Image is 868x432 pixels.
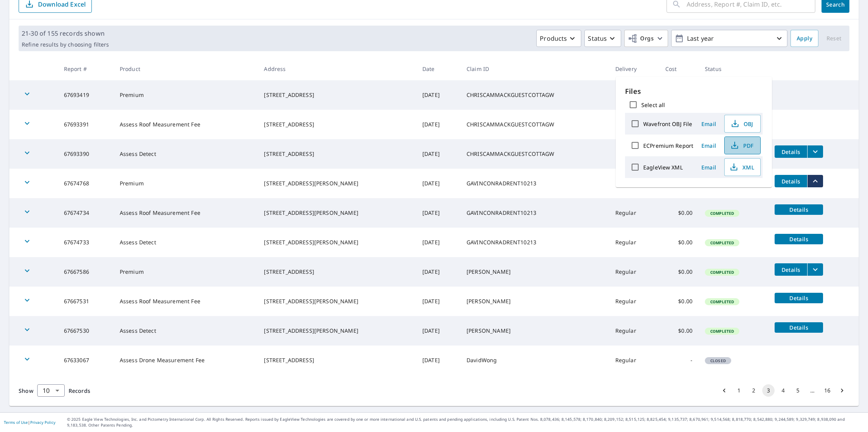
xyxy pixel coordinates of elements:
button: Orgs [624,30,668,47]
td: Regular [609,228,659,257]
td: [PERSON_NAME] [460,257,609,287]
span: Completed [706,240,739,245]
td: Regular [609,198,659,228]
span: Details [779,206,818,213]
td: Assess Detect [114,228,258,257]
td: $0.00 [659,257,699,287]
div: [STREET_ADDRESS] [264,356,410,364]
button: Go to next page [836,384,848,397]
div: [STREET_ADDRESS] [264,91,410,99]
span: Search [828,1,843,8]
button: detailsBtn-67667586 [775,263,807,276]
span: Closed [706,358,730,363]
td: Premium [114,80,258,110]
td: Assess Detect [114,316,258,346]
p: Last year [684,32,775,45]
button: Products [536,30,581,47]
th: Status [699,57,768,80]
div: Show 10 records [37,384,65,397]
a: Privacy Policy [30,420,55,425]
th: Cost [659,57,699,80]
div: [STREET_ADDRESS][PERSON_NAME] [264,327,410,335]
label: Select all [641,101,665,109]
td: CHRISCAMMACKGUESTCOTTAGW [460,80,609,110]
div: [STREET_ADDRESS][PERSON_NAME] [264,209,410,217]
span: Apply [797,34,812,43]
label: Wavefront OBJ File [643,120,692,128]
a: Terms of Use [4,420,28,425]
span: Completed [706,299,739,304]
nav: pagination navigation [717,384,849,397]
td: 67667531 [58,287,114,316]
td: Premium [114,169,258,198]
td: [DATE] [416,139,460,169]
span: Details [779,266,803,273]
p: | [4,420,55,425]
td: Assess Drone Measurement Fee [114,346,258,375]
span: OBJ [729,119,754,128]
td: Regular [609,257,659,287]
p: Products [540,34,567,43]
td: [DATE] [416,346,460,375]
td: Premium [114,257,258,287]
button: filesDropdownBtn-67693390 [807,145,823,158]
div: … [806,387,819,394]
td: [DATE] [416,287,460,316]
td: GAVINCONRADRENT10213 [460,198,609,228]
th: Claim ID [460,57,609,80]
td: $0.00 [659,198,699,228]
th: Delivery [609,57,659,80]
button: detailsBtn-67667531 [775,293,823,303]
span: Show [19,387,33,394]
div: [STREET_ADDRESS][PERSON_NAME] [264,297,410,305]
span: Details [779,178,803,185]
th: Date [416,57,460,80]
span: Details [779,324,818,331]
td: 67693391 [58,110,114,139]
td: [DATE] [416,110,460,139]
span: Orgs [628,34,654,43]
label: EagleView XML [643,164,683,171]
button: XML [724,158,761,176]
button: Last year [671,30,787,47]
td: 67633067 [58,346,114,375]
p: Refine results by choosing filters [22,41,109,48]
td: 67667586 [58,257,114,287]
span: PDF [729,141,754,150]
div: [STREET_ADDRESS][PERSON_NAME] [264,238,410,246]
button: Go to page 4 [777,384,789,397]
button: PDF [724,137,761,154]
td: [DATE] [416,228,460,257]
button: detailsBtn-67667530 [775,322,823,333]
td: $0.00 [659,228,699,257]
td: GAVINCONRADRENT10213 [460,228,609,257]
span: Records [69,387,90,394]
td: 67674734 [58,198,114,228]
td: Regular [609,139,659,169]
button: detailsBtn-67674734 [775,204,823,215]
td: DavidWong [460,346,609,375]
p: Status [588,34,607,43]
th: Product [114,57,258,80]
span: Completed [706,211,739,216]
button: filesDropdownBtn-67667586 [807,263,823,276]
p: © 2025 Eagle View Technologies, Inc. and Pictometry International Corp. All Rights Reserved. Repo... [67,416,864,428]
td: Regular [609,110,659,139]
label: ECPremium Report [643,142,693,149]
button: Email [696,118,721,130]
button: Apply [790,30,818,47]
th: Report # [58,57,114,80]
span: Completed [706,328,739,334]
td: GAVINCONRADRENT10213 [460,169,609,198]
td: [PERSON_NAME] [460,316,609,346]
button: detailsBtn-67674733 [775,234,823,244]
td: 67674768 [58,169,114,198]
th: Address [258,57,416,80]
td: CHRISCAMMACKGUESTCOTTAGW [460,139,609,169]
td: Assess Roof Measurement Fee [114,198,258,228]
span: Email [699,142,718,149]
td: Regular [609,80,659,110]
span: Completed [706,270,739,275]
button: filesDropdownBtn-67674768 [807,175,823,187]
button: Go to previous page [718,384,730,397]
